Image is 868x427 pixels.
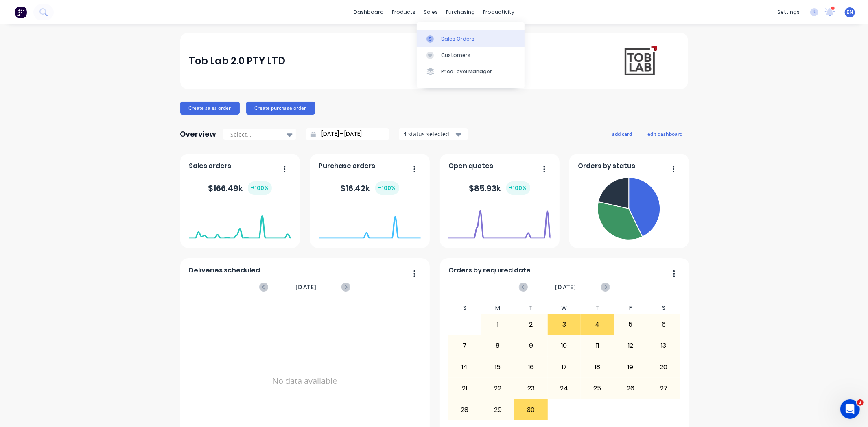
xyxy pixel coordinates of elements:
div: W [548,302,581,314]
div: 4 [581,314,614,335]
div: products [388,6,420,18]
div: 21 [448,378,481,399]
img: Factory [15,6,27,18]
div: + 100 % [375,181,399,195]
div: 20 [647,357,680,377]
a: Price Level Manager [417,63,525,80]
img: Tob Lab 2.0 PTY LTD [622,44,658,78]
div: 10 [548,335,581,356]
button: add card [607,129,638,139]
div: Price Level Manager [441,68,492,75]
button: 4 status selected [399,128,468,140]
div: 24 [548,378,581,399]
div: $ 16.42k [341,181,399,195]
div: 2 [515,314,547,335]
a: Sales Orders [417,30,525,47]
span: Sales orders [189,161,231,171]
div: Sales Orders [441,35,474,43]
iframe: Intercom live chat [840,399,860,419]
div: 8 [482,335,514,356]
span: Open quotes [448,161,493,171]
div: 25 [581,378,614,399]
div: Tob Lab 2.0 PTY LTD [189,53,285,69]
span: Deliveries scheduled [189,266,260,275]
div: 13 [647,335,680,356]
div: $ 85.93k [469,181,530,195]
span: Purchase orders [319,161,375,171]
div: 23 [515,378,547,399]
div: productivity [479,6,518,18]
div: 26 [614,378,647,399]
div: 6 [647,314,680,335]
button: edit dashboard [643,129,688,139]
div: 18 [581,357,614,377]
div: 19 [614,357,647,377]
div: S [647,302,680,314]
div: + 100 % [248,181,272,195]
div: sales [420,6,442,18]
div: 14 [448,357,481,377]
div: 4 status selected [403,130,455,138]
div: 28 [448,399,481,420]
div: $ 166.49k [208,181,272,195]
div: 1 [482,314,514,335]
div: M [481,302,515,314]
div: Customers [441,52,470,59]
div: 16 [515,357,547,377]
button: Create purchase order [246,102,315,115]
div: 7 [448,335,481,356]
div: 15 [482,357,514,377]
div: 30 [515,399,547,420]
div: settings [773,6,804,18]
div: 27 [647,378,680,399]
span: EN [847,9,853,16]
div: 29 [482,399,514,420]
span: 2 [857,399,864,406]
div: 11 [581,335,614,356]
div: purchasing [442,6,479,18]
div: 12 [614,335,647,356]
a: dashboard [350,6,388,18]
span: [DATE] [555,283,576,292]
span: [DATE] [295,283,317,292]
div: 5 [614,314,647,335]
div: T [581,302,614,314]
div: S [448,302,481,314]
div: 9 [515,335,547,356]
a: Customers [417,47,525,63]
div: Overview [180,126,216,142]
div: 3 [548,314,581,335]
div: + 100 % [506,181,530,195]
button: Create sales order [180,102,240,115]
div: 22 [482,378,514,399]
div: F [614,302,647,314]
div: T [514,302,548,314]
div: 17 [548,357,581,377]
span: Orders by status [578,161,635,171]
